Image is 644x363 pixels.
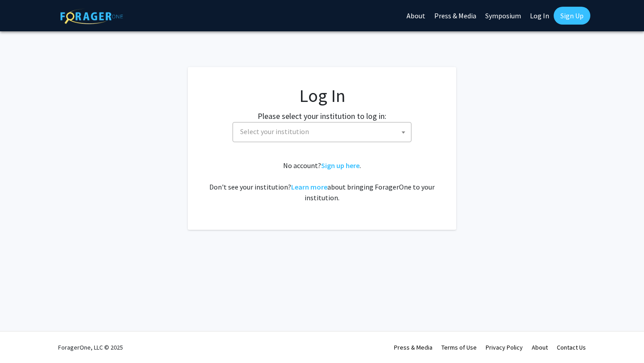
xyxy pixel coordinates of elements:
[557,343,586,351] a: Contact Us
[240,127,309,136] span: Select your institution
[258,110,386,122] label: Please select your institution to log in:
[441,343,477,351] a: Terms of Use
[60,8,123,24] img: ForagerOne Logo
[206,85,438,106] h1: Log In
[532,343,548,351] a: About
[321,161,360,170] a: Sign up here
[554,7,590,25] a: Sign Up
[206,160,438,203] div: No account? . Don't see your institution? about bringing ForagerOne to your institution.
[291,182,327,191] a: Learn more about bringing ForagerOne to your institution
[394,343,432,351] a: Press & Media
[237,122,411,141] span: Select your institution
[58,332,123,363] div: ForagerOne, LLC © 2025
[486,343,523,351] a: Privacy Policy
[233,122,411,142] span: Select your institution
